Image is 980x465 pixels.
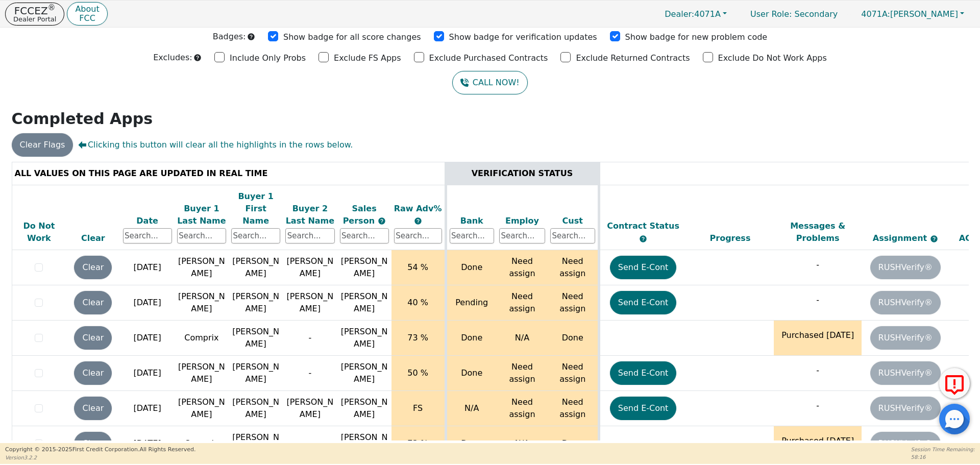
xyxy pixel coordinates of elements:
span: [PERSON_NAME] [341,362,388,384]
td: [DATE] [120,321,175,356]
button: Dealer:4071A [654,6,738,22]
a: User Role: Secondary [740,4,848,24]
p: - [776,294,859,306]
span: [PERSON_NAME] [341,327,388,349]
div: Do Not Work [15,220,64,244]
input: Search... [550,228,595,243]
p: Purchased [DATE] [776,435,859,447]
button: Clear [74,291,112,314]
input: Search... [231,228,280,243]
button: CALL NOW! [452,71,527,94]
td: N/A [446,391,497,426]
p: FCCEZ [13,6,56,16]
button: Clear Flags [12,133,73,157]
span: Contract Status [607,221,679,231]
button: Clear [74,326,112,350]
p: Copyright © 2015- 2025 First Credit Corporation. [5,446,195,454]
td: [PERSON_NAME] [175,391,229,426]
p: Dealer Portal [13,16,56,22]
td: [PERSON_NAME] [229,426,283,461]
input: Search... [394,228,442,243]
span: [PERSON_NAME] [861,9,958,19]
td: Need assign [548,285,599,321]
p: Session Time Remaining: [911,446,975,453]
span: Sales Person [343,204,378,226]
td: [PERSON_NAME] [283,285,337,321]
span: User Role : [750,9,792,19]
span: 4071A [665,9,721,19]
input: Search... [177,228,226,243]
span: All Rights Reserved. [139,446,195,453]
span: Raw Adv% [394,204,442,213]
button: Send E-Cont [610,361,677,385]
span: 40 % [407,298,428,307]
div: Buyer 1 Last Name [177,203,226,227]
input: Search... [340,228,389,243]
input: Search... [499,228,545,243]
div: Bank [450,215,495,227]
td: [PERSON_NAME] [229,321,283,356]
td: [PERSON_NAME] [175,250,229,285]
span: FS [413,403,423,413]
button: 4071A:[PERSON_NAME] [850,6,975,22]
div: Cust [550,215,595,227]
span: 54 % [407,262,428,272]
div: VERIFICATION STATUS [450,167,595,180]
span: [PERSON_NAME] [341,291,388,313]
div: Buyer 1 First Name [231,190,280,227]
p: Badges: [213,31,246,43]
td: [PERSON_NAME] [229,250,283,285]
td: Need assign [497,356,548,391]
td: Need assign [497,285,548,321]
td: N/A [497,426,548,461]
span: 50 % [407,368,428,378]
td: Done [446,356,497,391]
a: AboutFCC [67,2,107,26]
td: Need assign [548,356,599,391]
td: - [283,321,337,356]
span: 73 % [407,333,428,342]
td: N/A [497,321,548,356]
div: Clear [68,232,117,244]
td: [PERSON_NAME] [283,250,337,285]
p: Secondary [740,4,848,24]
td: Need assign [548,391,599,426]
td: Done [548,426,599,461]
p: About [75,5,99,13]
p: Exclude Purchased Contracts [429,52,548,64]
div: Progress [689,232,772,244]
span: Clicking this button will clear all the highlights in the rows below. [78,139,353,151]
td: Comprix [175,426,229,461]
td: [PERSON_NAME] [175,285,229,321]
p: FCC [75,14,99,22]
input: Search... [123,228,172,243]
td: [PERSON_NAME] [175,356,229,391]
button: Send E-Cont [610,397,677,420]
p: Exclude FS Apps [334,52,401,64]
button: Send E-Cont [610,291,677,314]
strong: Completed Apps [12,110,153,128]
input: Search... [285,228,334,243]
td: Done [548,321,599,356]
button: Clear [74,432,112,455]
div: Employ [499,215,545,227]
button: FCCEZ®Dealer Portal [5,3,64,26]
p: Show badge for new problem code [625,31,768,43]
p: - [776,364,859,377]
td: [DATE] [120,356,175,391]
sup: ® [48,3,56,12]
div: Buyer 2 Last Name [285,203,334,227]
span: 4071A: [861,9,890,19]
td: [PERSON_NAME] [283,391,337,426]
td: Need assign [497,391,548,426]
p: Show badge for all score changes [283,31,421,43]
span: [PERSON_NAME] [341,432,388,454]
td: [DATE] [120,285,175,321]
div: Date [123,215,172,227]
button: Report Error to FCC [939,368,970,399]
input: Search... [450,228,495,243]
